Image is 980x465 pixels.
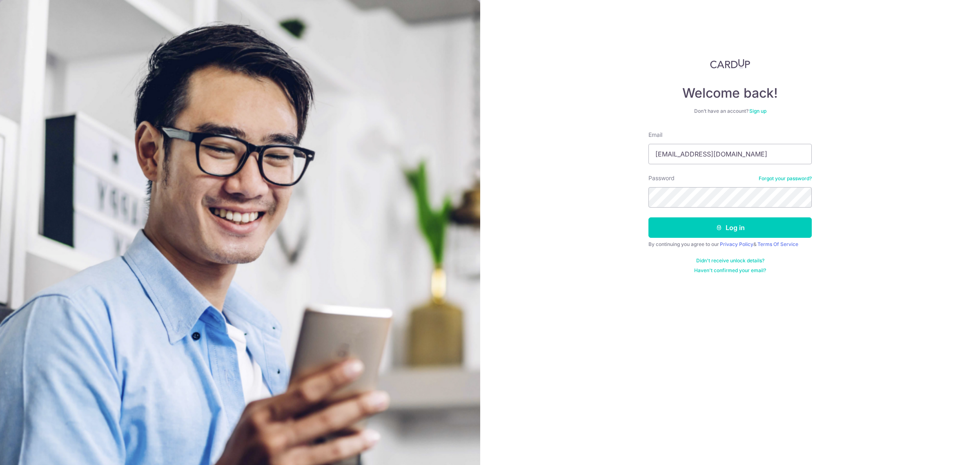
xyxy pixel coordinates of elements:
[710,59,750,69] img: CardUp Logo
[648,217,812,238] button: Log in
[694,267,766,274] a: Haven't confirmed your email?
[648,85,812,101] h4: Welcome back!
[648,174,675,182] label: Password
[648,241,812,248] div: By continuing you agree to our &
[648,131,662,139] label: Email
[696,257,764,264] a: Didn't receive unlock details?
[749,108,766,114] a: Sign up
[757,241,798,247] a: Terms Of Service
[648,144,812,164] input: Enter your Email
[720,241,753,247] a: Privacy Policy
[648,108,812,114] div: Don’t have an account?
[759,175,812,182] a: Forgot your password?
